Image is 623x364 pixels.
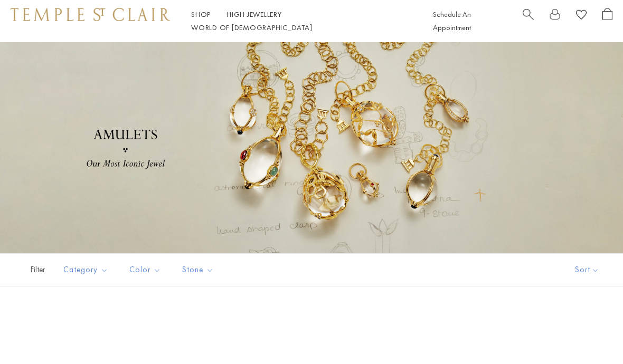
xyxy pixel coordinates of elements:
span: Stone [177,263,222,276]
iframe: Gorgias live chat messenger [570,314,612,353]
a: View Wishlist [576,8,587,24]
a: Open Shopping Bag [602,8,612,34]
button: Stone [174,258,222,282]
a: High JewelleryHigh Jewellery [226,9,282,19]
span: Category [58,263,116,276]
nav: Main navigation [191,8,409,34]
button: Category [55,258,116,282]
button: Show sort by [551,254,623,286]
a: Schedule An Appointment [433,9,471,32]
a: World of [DEMOGRAPHIC_DATA]World of [DEMOGRAPHIC_DATA] [191,23,312,32]
img: Temple St. Clair [11,8,170,21]
a: Search [523,8,534,34]
button: Color [121,258,169,282]
a: ShopShop [191,9,211,19]
span: Color [124,263,169,276]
